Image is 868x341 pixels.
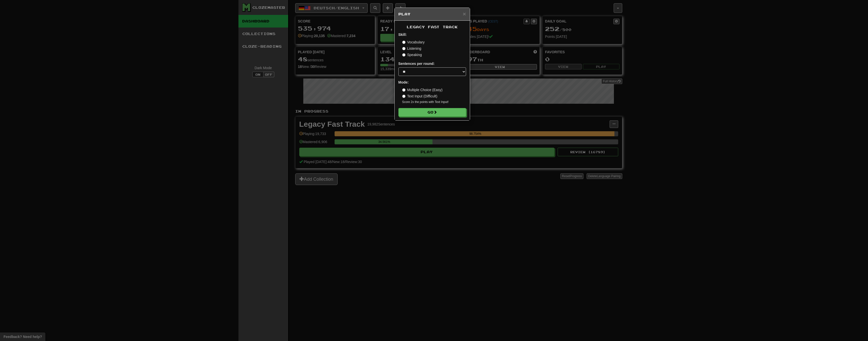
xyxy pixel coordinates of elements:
label: Vocabulary [402,40,425,45]
button: Go [398,108,466,117]
input: Text Input (Difficult) [402,95,405,98]
label: Speaking [402,52,422,57]
input: Listening [402,47,405,50]
label: Sentences per round: [398,61,435,66]
label: Text Input (Difficult) [402,94,438,99]
strong: Skill: [398,33,407,37]
label: Listening [402,46,421,51]
input: Vocabulary [402,41,405,44]
h5: Play [398,12,466,17]
input: Speaking [402,53,405,57]
strong: Mode: [398,80,409,84]
input: Multiple Choice (Easy) [402,88,405,92]
small: Score 2x the points with Text Input ! [402,100,466,104]
span: Legacy Fast Track [407,25,458,29]
span: × [463,11,466,17]
label: Multiple Choice (Easy) [402,87,443,92]
button: Close [463,11,466,16]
